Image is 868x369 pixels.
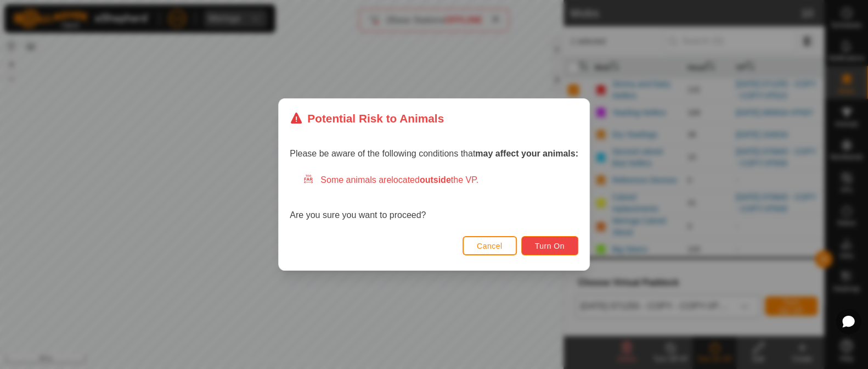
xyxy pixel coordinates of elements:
[290,110,444,127] div: Potential Risk to Animals
[535,242,565,250] span: Turn On
[290,174,578,222] div: Are you sure you want to proceed?
[521,236,578,255] button: Turn On
[391,175,478,185] span: located the VP.
[290,149,578,158] span: Please be aware of the following conditions that
[475,149,578,158] strong: may affect your animals:
[303,174,578,187] div: Some animals are
[463,236,517,255] button: Cancel
[420,175,451,185] strong: outside
[477,242,503,250] span: Cancel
